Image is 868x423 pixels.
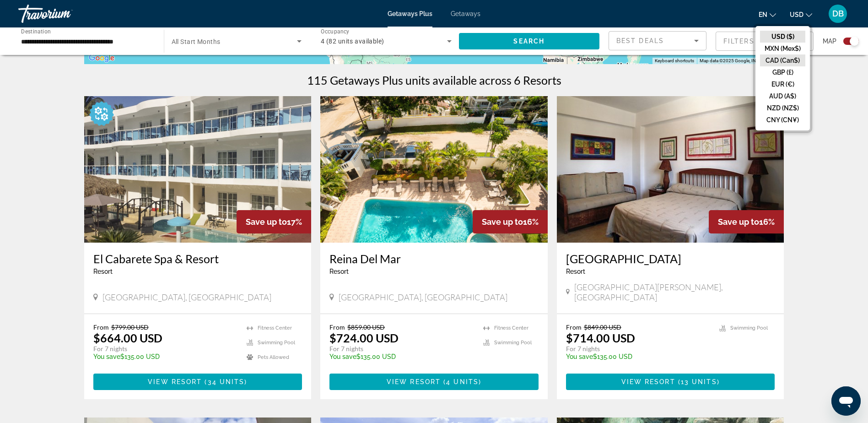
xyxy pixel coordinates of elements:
span: Save up to [246,217,287,227]
button: GBP (£) [760,66,805,78]
span: en [759,11,767,18]
mat-select: Sort by [616,35,699,46]
button: EUR (€) [760,78,805,90]
span: $859.00 USD [347,323,385,331]
span: Save up to [482,217,523,227]
button: CNY (CN¥) [760,114,805,126]
span: From [566,323,582,331]
div: 17% [237,210,311,233]
p: For 7 nights [566,345,711,353]
span: Map [823,35,836,48]
p: $724.00 USD [329,331,399,345]
button: AUD (A$) [760,90,805,102]
p: $135.00 USD [566,353,711,360]
span: 4 units [446,378,479,385]
button: Search [459,33,600,49]
a: Getaways Plus [388,10,432,17]
span: Fitness Center [258,325,292,331]
span: From [329,323,345,331]
span: Fitness Center [494,325,528,331]
span: Search [513,38,545,45]
iframe: Button to launch messaging window [831,386,861,416]
img: 4859I01L.jpg [557,96,784,243]
button: View Resort(34 units) [93,374,302,390]
p: $714.00 USD [566,331,635,345]
p: For 7 nights [329,345,474,353]
button: NZD (NZ$) [760,102,805,114]
span: ( ) [202,378,247,385]
a: Travorium [18,2,110,26]
p: $664.00 USD [93,331,162,345]
span: You save [329,353,356,360]
span: 13 units [681,378,717,385]
span: 4 (82 units available) [321,38,384,45]
span: $799.00 USD [111,323,149,331]
a: Reina Del Mar [329,252,539,266]
span: View Resort [621,378,675,385]
p: $135.00 USD [329,353,474,360]
button: CAD (Can$) [760,54,805,66]
span: View Resort [387,378,441,385]
a: Getaways [451,10,480,17]
p: $135.00 USD [93,353,238,360]
button: Keyboard shortcuts [655,58,694,64]
span: Resort [566,268,585,275]
span: Save up to [718,217,759,227]
span: From [93,323,109,331]
span: Pets Allowed [258,354,289,360]
button: USD ($) [760,31,805,43]
button: View Resort(4 units) [329,374,539,390]
img: Google [86,52,117,64]
a: El Cabarete Spa & Resort [93,252,302,266]
span: Map data ©2025 Google, INEGI [700,58,763,63]
span: Destination [21,28,51,34]
h1: 115 Getaways Plus units available across 6 Resorts [307,73,561,87]
span: Best Deals [616,37,664,44]
span: [GEOGRAPHIC_DATA][PERSON_NAME], [GEOGRAPHIC_DATA] [574,282,775,302]
div: 16% [473,210,548,233]
button: Change currency [790,8,812,21]
span: [GEOGRAPHIC_DATA], [GEOGRAPHIC_DATA] [102,292,271,302]
span: USD [790,11,803,18]
span: ( ) [675,378,720,385]
div: 16% [709,210,784,233]
span: Resort [329,268,349,275]
span: You save [566,353,593,360]
img: 6936O01X.jpg [320,96,548,243]
span: 34 units [208,378,245,385]
span: All Start Months [172,38,221,45]
p: For 7 nights [93,345,238,353]
span: ( ) [441,378,481,385]
button: View Resort(13 units) [566,374,775,390]
span: $849.00 USD [584,323,621,331]
span: DB [832,9,844,18]
span: View Resort [148,378,202,385]
span: Occupancy [321,28,350,35]
a: [GEOGRAPHIC_DATA] [566,252,775,266]
img: D826E01X.jpg [84,96,312,243]
span: Swimming Pool [494,340,532,346]
span: You save [93,353,120,360]
span: [GEOGRAPHIC_DATA], [GEOGRAPHIC_DATA] [339,292,507,302]
button: User Menu [826,4,850,23]
button: Change language [759,8,776,21]
a: Open this area in Google Maps (opens a new window) [86,52,117,64]
button: MXN (Mex$) [760,43,805,54]
span: Resort [93,268,113,275]
span: Swimming Pool [730,325,768,331]
button: Filter [716,31,814,51]
span: Swimming Pool [258,340,295,346]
